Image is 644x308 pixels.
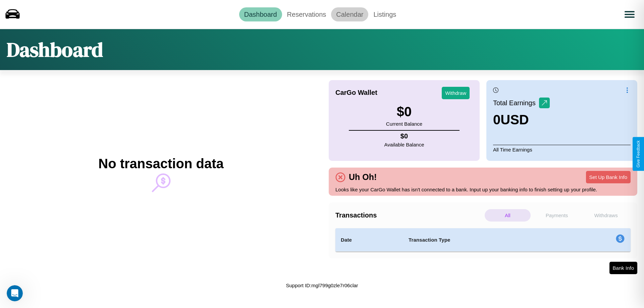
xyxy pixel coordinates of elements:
h2: No transaction data [98,156,223,171]
h4: Transaction Type [409,236,561,244]
h1: Dashboard [7,36,103,63]
p: Withdraws [583,209,629,222]
p: Support ID: mgl799g0zle7r06clar [286,281,358,290]
h4: Transactions [335,211,483,219]
table: simple table [335,228,631,252]
button: Open menu [620,5,639,24]
p: All [485,209,531,222]
div: Give Feedback [636,140,641,168]
a: Dashboard [239,7,282,21]
h4: Uh Oh! [345,172,380,182]
button: Withdraw [442,87,470,99]
a: Reservations [282,7,331,21]
a: Listings [368,7,401,21]
p: Total Earnings [493,97,539,109]
p: All Time Earnings [493,145,631,154]
iframe: Intercom live chat [7,285,23,301]
h3: $ 0 [386,104,422,119]
p: Available Balance [384,140,424,149]
button: Set Up Bank Info [586,171,631,183]
p: Payments [534,209,580,222]
h4: CarGo Wallet [335,89,377,97]
h4: $ 0 [384,132,424,140]
p: Looks like your CarGo Wallet has isn't connected to a bank. Input up your banking info to finish ... [335,185,631,194]
a: Calendar [331,7,368,21]
h3: 0 USD [493,112,550,127]
button: Bank Info [609,262,637,274]
p: Current Balance [386,119,422,128]
h4: Date [341,236,398,244]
